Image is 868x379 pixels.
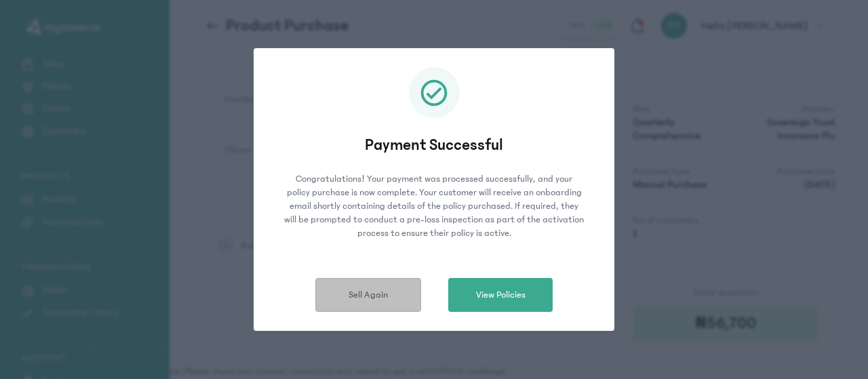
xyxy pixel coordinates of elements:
[349,288,388,302] span: Sell Again
[315,278,421,312] button: Sell Again
[273,172,595,240] p: Congratulations! Your payment was processed successfully, and your policy purchase is now complet...
[448,278,553,312] button: View Policies
[476,288,526,302] span: View Policies
[273,134,595,156] p: Payment Successful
